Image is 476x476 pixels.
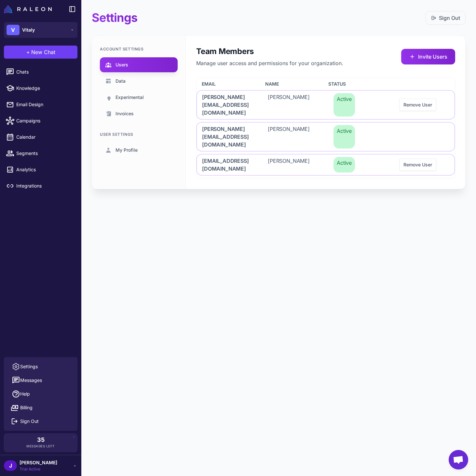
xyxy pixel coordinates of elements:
span: [PERSON_NAME] [268,157,310,173]
span: [PERSON_NAME][EMAIL_ADDRESS][DOMAIN_NAME] [202,125,252,148]
span: Email [202,80,216,88]
button: Sign Out [426,11,466,25]
a: Knowledge [3,81,79,95]
a: Users [100,57,178,72]
span: Active [333,125,355,148]
a: Chats [3,65,79,79]
h2: Team Members [196,46,343,57]
div: J [4,460,17,471]
button: Invite Users [401,49,455,64]
span: Settings [20,363,38,370]
div: V [7,25,20,35]
div: Account Settings [100,46,178,52]
p: Manage user access and permissions for your organization. [196,59,343,67]
button: VVitaly [4,22,77,38]
span: Data [116,77,126,85]
h1: Settings [92,10,137,25]
a: Calendar [3,130,79,144]
div: [PERSON_NAME][EMAIL_ADDRESS][DOMAIN_NAME][PERSON_NAME]Active [197,122,455,151]
span: Help [20,390,30,398]
span: Vitaly [22,26,35,34]
span: Segments [16,150,74,157]
a: Experimental [100,90,178,105]
span: [PERSON_NAME] [268,93,310,117]
span: Status [328,80,346,88]
button: Messages [7,373,75,387]
a: Data [100,74,178,89]
button: Remove User [399,99,436,111]
a: Segments [3,147,79,160]
span: Integrations [16,182,74,189]
span: [PERSON_NAME][EMAIL_ADDRESS][DOMAIN_NAME] [202,93,252,117]
span: Sign Out [20,418,39,425]
img: Raleon Logo [4,5,52,13]
a: Sign Out [431,14,460,22]
span: Analytics [16,166,74,173]
button: Remove User [399,159,436,171]
button: +New Chat [4,46,77,59]
span: Users [116,61,128,68]
span: Invoices [116,110,134,117]
a: Raleon Logo [4,5,54,13]
a: Email Design [3,98,79,111]
span: Experimental [116,94,144,101]
div: [EMAIL_ADDRESS][DOMAIN_NAME][PERSON_NAME]ActiveRemove User [197,154,455,175]
div: Open chat [449,450,468,469]
a: My Profile [100,143,178,158]
span: [PERSON_NAME] [268,125,310,148]
div: [PERSON_NAME][EMAIL_ADDRESS][DOMAIN_NAME][PERSON_NAME]ActiveRemove User [197,90,455,119]
a: Campaigns [3,114,79,128]
span: Campaigns [16,117,74,124]
span: [PERSON_NAME] [20,459,57,466]
span: Email Design [16,101,74,108]
span: Knowledge [16,85,74,92]
a: Analytics [3,163,79,176]
span: Billing [20,404,33,411]
span: [EMAIL_ADDRESS][DOMAIN_NAME] [202,157,252,173]
span: Active [333,157,355,173]
span: My Profile [116,147,138,154]
span: 35 [37,437,45,443]
button: Sign Out [7,414,75,428]
span: Messages [20,377,42,384]
span: Trial Active [20,466,57,472]
span: Calendar [16,133,74,141]
span: + [26,48,30,56]
span: Chats [16,68,74,76]
a: Integrations [3,179,79,193]
span: New Chat [31,48,55,56]
div: User Settings [100,132,178,137]
span: Active [333,93,355,117]
a: Help [7,387,75,401]
span: Name [265,80,279,88]
a: Invoices [100,106,178,121]
span: Messages Left [26,444,55,449]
